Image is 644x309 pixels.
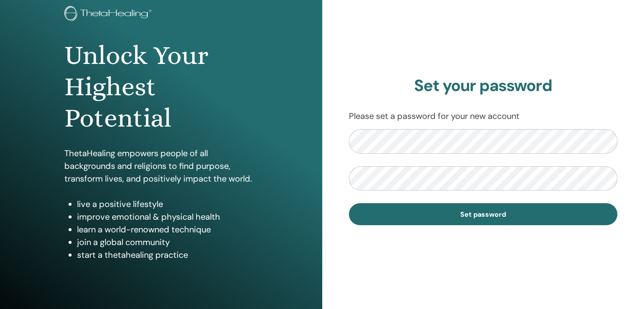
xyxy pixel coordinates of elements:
[77,198,258,210] li: live a positive lifestyle
[77,248,258,261] li: start a thetahealing practice
[349,110,618,122] p: Please set a password for your new account
[77,236,258,248] li: join a global community
[349,203,618,225] button: Set password
[349,76,618,96] h2: Set your password
[77,210,258,223] li: improve emotional & physical health
[64,40,258,134] h1: Unlock Your Highest Potential
[64,147,258,185] p: ThetaHealing empowers people of all backgrounds and religions to find purpose, transform lives, a...
[77,223,258,236] li: learn a world-renowned technique
[460,210,506,219] span: Set password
